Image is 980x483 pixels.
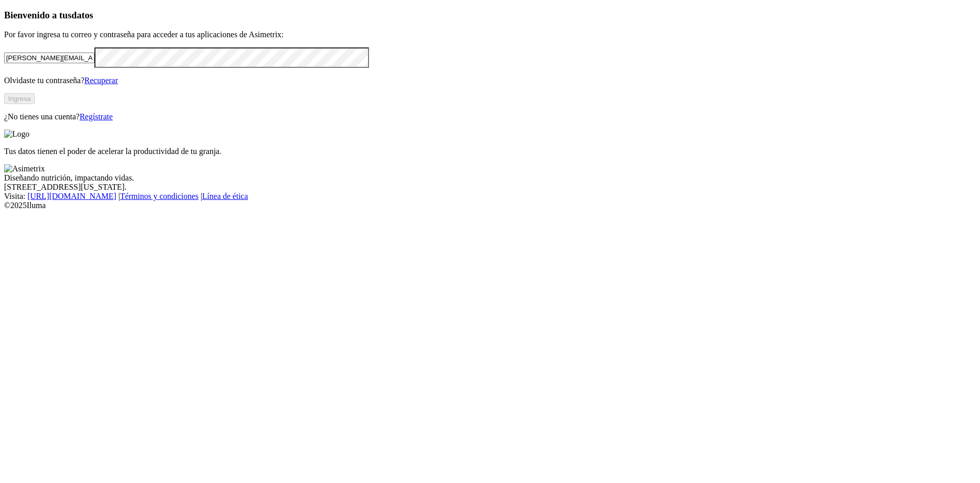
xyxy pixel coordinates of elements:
[4,173,976,183] div: Diseñando nutrición, impactando vidas.
[4,76,976,85] p: Olvidaste tu contraseña?
[4,30,976,39] p: Por favor ingresa tu correo y contraseña para acceder a tus aplicaciones de Asimetrix:
[4,93,35,104] button: Ingresa
[4,130,30,139] img: Logo
[80,112,113,121] a: Regístrate
[28,192,116,200] a: [URL][DOMAIN_NAME]
[71,10,93,20] span: datos
[4,201,976,210] div: © 2025 Iluma
[120,192,199,200] a: Términos y condiciones
[4,112,976,121] p: ¿No tienes una cuenta?
[4,53,94,63] input: Tu correo
[84,76,118,85] a: Recuperar
[4,10,976,21] h3: Bienvenido a tus
[4,147,976,156] p: Tus datos tienen el poder de acelerar la productividad de tu granja.
[4,183,976,192] div: [STREET_ADDRESS][US_STATE].
[4,192,976,201] div: Visita : | |
[4,164,45,173] img: Asimetrix
[202,192,248,200] a: Línea de ética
